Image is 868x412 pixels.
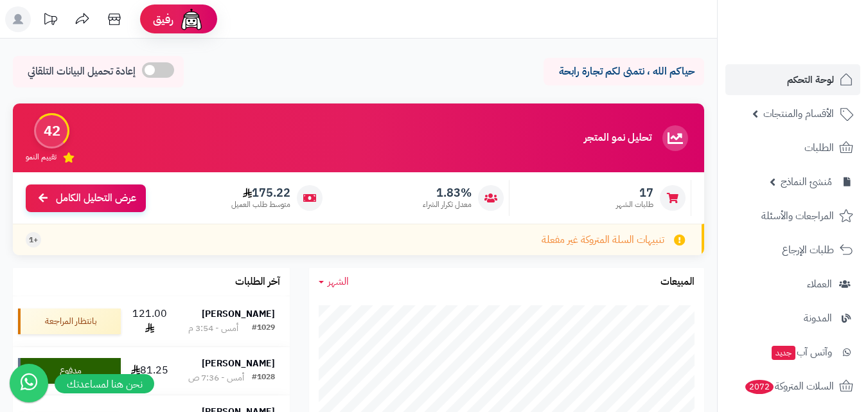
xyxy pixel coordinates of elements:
[252,372,275,384] div: #1028
[28,64,136,79] span: إعادة تحميل البيانات التلقائي
[781,173,832,191] span: مُنشئ النماذج
[126,347,173,395] td: 81.25
[231,186,290,200] span: 175.22
[770,343,832,361] span: وآتس آب
[179,6,204,32] img: ai-face.png
[153,12,173,27] span: رفيق
[56,191,136,206] span: عرض التحليل الكامل
[616,186,653,200] span: 17
[725,235,860,265] a: طلبات الإرجاع
[18,358,121,384] div: مدفوع
[725,201,860,231] a: المراجعات والأسئلة
[126,296,173,346] td: 121.00
[782,241,834,259] span: طلبات الإرجاع
[235,276,280,288] h3: آخر الطلبات
[231,199,290,210] span: متوسط طلب العميل
[553,64,695,79] p: حياكم الله ، نتمنى لكم تجارة رابحة
[29,235,38,246] span: +1
[745,380,774,394] span: 2072
[761,207,834,225] span: المراجعات والأسئلة
[744,377,834,395] span: السلات المتروكة
[202,307,275,321] strong: [PERSON_NAME]
[34,6,66,35] a: تحديثات المنصة
[26,152,57,163] span: تقييم النمو
[188,322,238,335] div: أمس - 3:54 م
[319,274,349,289] a: الشهر
[26,184,146,212] a: عرض التحليل الكامل
[725,132,860,163] a: الطلبات
[725,269,860,300] a: العملاء
[18,309,121,334] div: بانتظار المراجعة
[660,276,695,288] h3: المبيعات
[725,64,860,95] a: لوحة التحكم
[423,186,472,200] span: 1.83%
[725,337,860,368] a: وآتس آبجديد
[804,309,832,327] span: المدونة
[804,139,834,157] span: الطلبات
[542,233,664,247] span: تنبيهات السلة المتروكة غير مفعلة
[807,275,832,293] span: العملاء
[584,132,651,144] h3: تحليل نمو المتجر
[763,105,834,123] span: الأقسام والمنتجات
[328,274,349,289] span: الشهر
[202,357,275,370] strong: [PERSON_NAME]
[772,346,795,360] span: جديد
[787,71,834,89] span: لوحة التحكم
[616,199,653,210] span: طلبات الشهر
[725,371,860,402] a: السلات المتروكة2072
[725,303,860,334] a: المدونة
[252,322,275,335] div: #1029
[423,199,472,210] span: معدل تكرار الشراء
[188,372,244,384] div: أمس - 7:36 ص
